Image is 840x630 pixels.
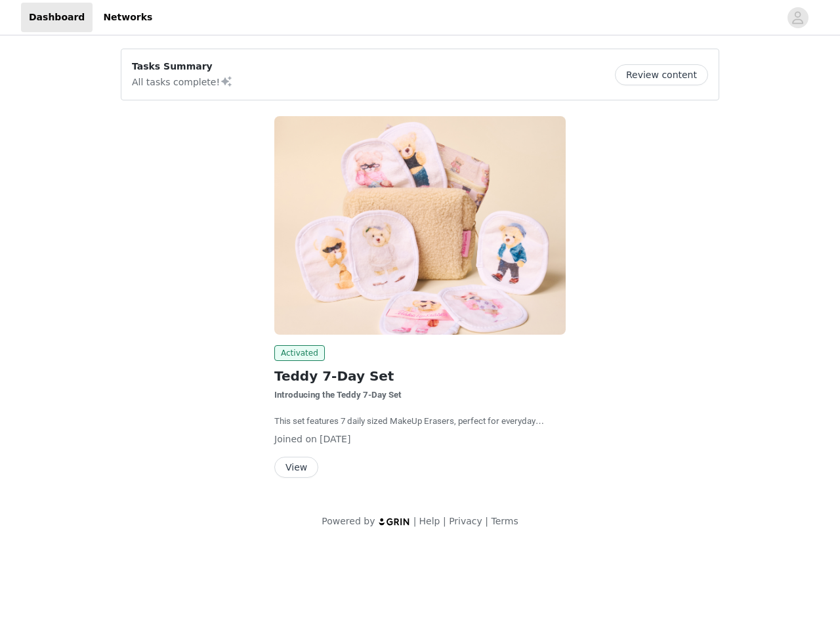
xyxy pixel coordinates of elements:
span: This set features 7 daily sized MakeUp Erasers, perfect for everyday makeup removal, a laundry ba... [274,416,560,439]
a: Help [419,516,440,526]
span: [DATE] [320,434,350,444]
span: Introducing the Teddy 7-Day Set [274,390,402,400]
span: | [485,516,488,526]
a: Privacy [449,516,482,526]
img: logo [378,517,411,526]
span: Activated [274,345,325,361]
a: Terms [491,516,518,526]
span: | [443,516,446,526]
button: View [274,457,318,478]
div: avatar [791,7,804,28]
button: Review content [615,64,708,85]
span: Powered by [322,516,375,526]
h2: Teddy 7-Day Set [274,366,566,386]
p: Tasks Summary [132,60,233,73]
a: View [274,463,318,472]
span: Joined on [274,434,317,444]
a: Dashboard [21,3,93,32]
p: All tasks complete! [132,73,233,89]
a: Networks [95,3,160,32]
img: The Original MakeUp Eraser [274,116,566,335]
span: | [413,516,417,526]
